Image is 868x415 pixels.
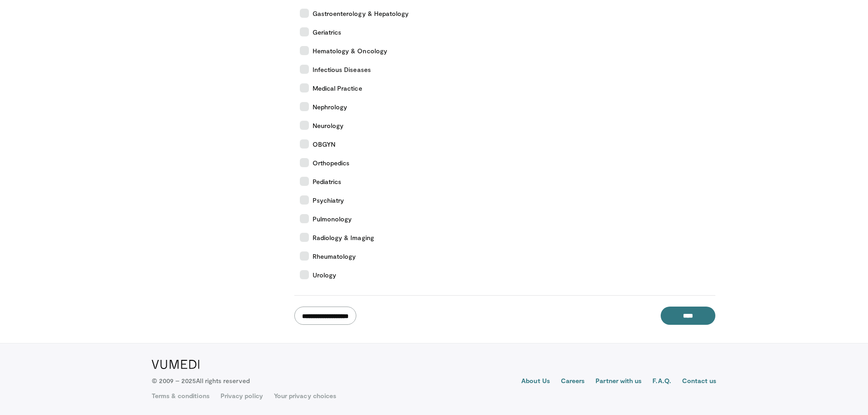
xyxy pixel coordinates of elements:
span: Nephrology [313,102,348,112]
a: About Us [521,376,550,387]
span: OBGYN [313,139,335,149]
a: Privacy policy [221,391,263,400]
span: Rheumatology [313,251,356,261]
span: Pediatrics [313,177,342,186]
span: Radiology & Imaging [313,233,374,242]
span: Urology [313,270,337,280]
a: Contact us [682,376,717,387]
span: Psychiatry [313,195,344,205]
a: Partner with us [596,376,642,387]
span: Orthopedics [313,158,350,168]
span: Infectious Diseases [313,65,371,74]
span: Medical Practice [313,83,362,93]
span: All rights reserved [196,377,249,384]
a: F.A.Q. [652,376,671,387]
img: VuMedi Logo [152,360,200,369]
p: © 2009 – 2025 [152,376,250,385]
span: Gastroenterology & Hepatology [313,9,409,18]
a: Your privacy choices [274,391,336,400]
span: Neurology [313,121,344,130]
span: Hematology & Oncology [313,46,387,56]
a: Terms & conditions [152,391,210,400]
span: Geriatrics [313,27,342,37]
span: Pulmonology [313,214,352,224]
a: Careers [561,376,585,387]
